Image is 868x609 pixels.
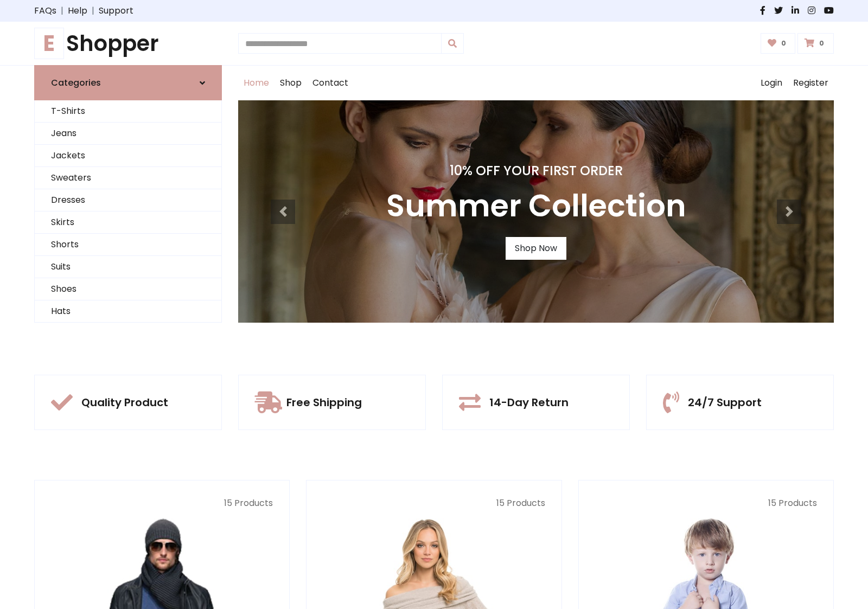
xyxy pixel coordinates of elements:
a: Home [238,66,275,100]
a: Skirts [35,211,221,234]
a: Support [99,4,133,17]
a: Shop Now [506,237,566,260]
h5: 14-Day Return [489,396,569,409]
a: Login [755,66,788,100]
p: 15 Products [51,497,273,510]
a: Help [68,4,87,17]
a: Jackets [35,145,221,167]
span: E [34,28,64,59]
h5: 24/7 Support [688,396,762,409]
a: Suits [35,256,221,278]
a: FAQs [34,4,56,17]
span: 0 [816,39,827,48]
a: Shop [275,66,307,100]
a: Shoes [35,278,221,300]
p: 15 Products [595,497,817,510]
a: 0 [761,33,796,54]
a: Hats [35,300,221,323]
h4: 10% Off Your First Order [386,163,686,179]
p: 15 Products [323,497,545,510]
h3: Summer Collection [386,188,686,224]
h1: Shopper [34,30,222,56]
a: Dresses [35,189,221,211]
span: | [56,4,68,17]
a: Register [788,66,834,100]
a: Categories [34,65,222,100]
h6: Categories [51,78,101,88]
span: | [87,4,99,17]
h5: Quality Product [81,396,168,409]
a: Shorts [35,234,221,256]
a: T-Shirts [35,100,221,123]
a: Contact [307,66,354,100]
a: EShopper [34,30,222,56]
a: 0 [797,33,834,54]
h5: Free Shipping [286,396,362,409]
a: Jeans [35,123,221,145]
a: Sweaters [35,167,221,189]
span: 0 [778,39,789,48]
